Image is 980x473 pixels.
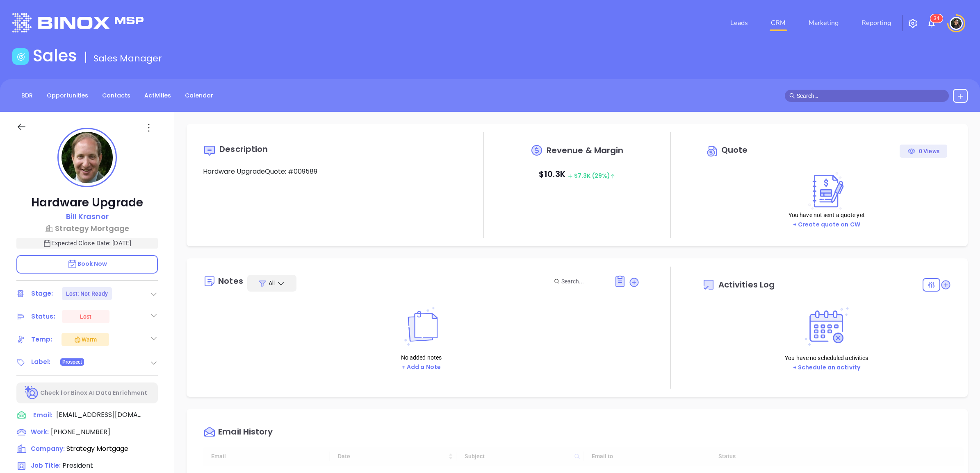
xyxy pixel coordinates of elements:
[31,310,55,323] div: Status:
[768,15,789,31] a: CRM
[218,277,243,285] div: Notes
[42,89,93,102] a: Opportunities
[930,14,943,23] sup: 34
[33,410,52,421] span: Email:
[791,220,863,229] button: + Create quote on CW
[718,281,775,289] span: Activities Log
[805,15,842,31] a: Marketing
[907,145,939,158] div: 0 Views
[789,210,865,220] p: You have not sent a quote yet
[203,167,452,177] p: Hardware UpgradeQuote: #009589
[66,211,109,222] p: Bill Krasnor
[805,172,849,210] img: Create on CWSell
[785,353,868,362] p: You have no scheduled activities
[93,52,162,65] span: Sales Manager
[934,16,937,21] span: 3
[40,389,147,397] p: Check for Binox AI Data Enrichment
[25,386,39,400] img: Ai-Enrich-DaqCidB-.svg
[62,358,82,367] span: Prospect
[66,211,109,223] a: Bill Krasnor
[547,146,624,154] span: Revenue & Margin
[937,16,939,21] span: 4
[539,167,615,183] p: $ 10.3K
[16,223,158,234] a: Strategy Mortgage
[269,279,275,287] span: All
[727,15,751,31] a: Leads
[12,13,144,32] img: logo
[797,91,944,100] input: Search…
[180,89,218,102] a: Calendar
[950,17,963,30] img: user
[399,307,443,346] img: Notes
[791,363,863,372] button: + Schedule an activity
[908,18,918,28] img: iconSetting
[67,260,107,268] span: Book Now
[51,427,110,437] span: [PHONE_NUMBER]
[789,93,795,99] span: search
[399,362,443,372] button: + Add a Note
[858,15,894,31] a: Reporting
[16,89,38,102] a: BDR
[31,333,52,346] div: Temp:
[73,335,97,344] div: Warm
[706,145,719,158] img: Circle dollar
[80,310,91,323] div: Lost
[31,461,61,470] span: Job Title:
[567,172,615,180] span: $ 7.3K (29%)
[793,220,860,229] a: + Create quote on CW
[927,18,937,28] img: iconNotification
[62,461,93,470] span: President
[721,144,748,156] span: Quote
[399,353,443,362] p: No added notes
[219,143,268,155] span: Description
[561,277,605,286] input: Search...
[31,444,65,453] span: Company:
[16,195,158,210] p: Hardware Upgrade
[31,356,51,368] div: Label:
[805,307,849,346] img: Activities
[97,89,135,102] a: Contacts
[66,287,108,300] div: Lost: Not Ready
[16,238,158,249] p: Expected Close Date: [DATE]
[66,444,128,453] span: Strategy Mortgage
[62,132,113,183] img: profile-user
[31,287,53,300] div: Stage:
[31,428,49,436] span: Work:
[218,428,273,439] div: Email History
[139,89,176,102] a: Activities
[56,410,142,420] span: [EMAIL_ADDRESS][DOMAIN_NAME]
[33,46,77,66] h1: Sales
